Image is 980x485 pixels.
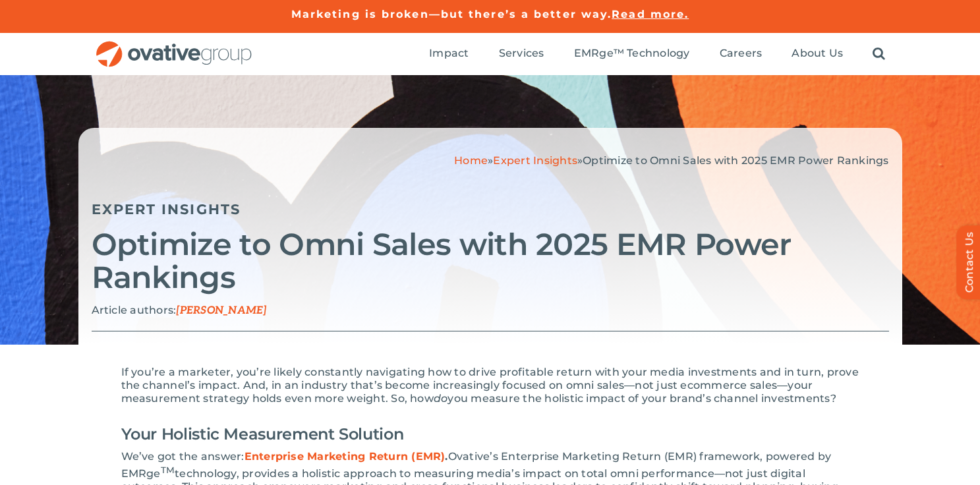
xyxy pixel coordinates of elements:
[121,418,859,450] h2: Your Holistic Measurement Solution
[574,47,690,60] span: EMRge™ Technology
[583,154,888,167] span: Optimize to Omni Sales with 2025 EMR Power Rankings
[499,47,544,61] a: Services
[454,154,888,167] span: » »
[161,465,175,475] sup: TM
[245,450,446,463] a: Enterprise Marketing Return (EMR)
[291,8,612,20] a: Marketing is broken—but there’s a better way.
[121,366,859,405] p: If you’re a marketer, you’re likely constantly navigating how to drive profitable return with you...
[574,47,690,61] a: EMRge™ Technology
[434,392,447,405] em: do
[92,228,889,294] h2: Optimize to Omni Sales with 2025 EMR Power Rankings
[720,47,763,60] span: Careers
[92,201,241,217] a: Expert Insights
[499,47,544,60] span: Services
[176,304,266,317] span: [PERSON_NAME]
[245,450,448,463] strong: .
[873,47,885,61] a: Search
[92,304,889,318] p: Article authors:
[454,154,488,167] a: Home
[429,33,885,75] nav: Menu
[612,8,689,20] a: Read more.
[493,154,577,167] a: Expert Insights
[792,47,843,61] a: About Us
[792,47,843,60] span: About Us
[429,47,469,60] span: Impact
[720,47,763,61] a: Careers
[429,47,469,61] a: Impact
[95,40,253,52] a: OG_Full_horizontal_RGB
